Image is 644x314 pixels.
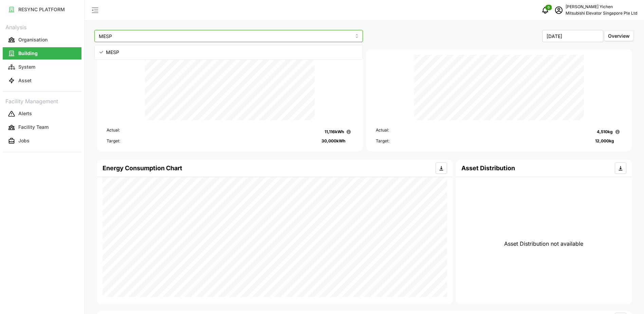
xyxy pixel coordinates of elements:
[3,74,81,87] a: Asset
[18,124,49,130] p: Facility Team
[542,30,603,42] input: Select Month
[3,96,81,106] p: Facility Management
[18,6,65,13] p: RESYNC PLATFORM
[461,177,626,311] div: Asset Distribution not available
[608,33,630,39] span: Overview
[3,22,81,32] p: Analysis
[18,77,32,84] p: Asset
[107,127,120,137] p: Actual:
[3,60,81,74] a: System
[103,164,182,173] h4: Energy Consumption Chart
[3,3,81,16] a: RESYNC PLATFORM
[3,47,81,60] a: Building
[106,49,119,56] span: MESP
[552,3,566,17] button: schedule
[3,121,81,134] a: Facility Team
[18,110,32,117] p: Alerts
[566,4,637,10] p: [PERSON_NAME] Yichen
[325,129,344,135] p: 11,116 kWh
[3,3,81,16] button: RESYNC PLATFORM
[376,127,389,137] p: Actual:
[18,36,48,43] p: Organisation
[461,164,515,173] h4: Asset Distribution
[3,135,81,147] button: Jobs
[3,121,81,134] button: Facility Team
[566,10,637,17] p: Mitsubishi Elevator Singapore Pte Ltd
[321,138,345,144] p: 30,000 kWh
[3,74,81,87] button: Asset
[3,107,81,121] a: Alerts
[538,3,552,17] button: notifications
[18,50,38,57] p: Building
[3,134,81,148] a: Jobs
[3,108,81,120] button: Alerts
[595,138,614,144] p: 12,000 kg
[18,137,30,144] p: Jobs
[548,5,550,10] span: 0
[3,47,81,59] button: Building
[3,34,81,46] button: Organisation
[107,138,120,144] p: Target:
[597,129,613,135] p: 4,510 kg
[3,61,81,73] button: System
[376,138,389,144] p: Target:
[3,33,81,47] a: Organisation
[18,64,35,70] p: System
